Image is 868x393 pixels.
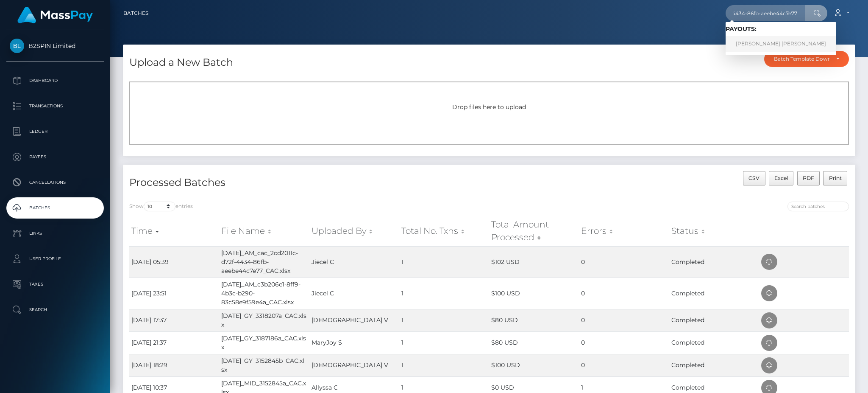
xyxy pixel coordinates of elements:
[823,171,847,185] button: Print
[579,309,669,331] td: 0
[489,309,579,331] td: $80 USD
[129,175,483,190] h4: Processed Batches
[6,274,104,295] a: Taxes
[10,303,100,316] p: Search
[129,216,219,246] th: Time: activate to sort column ascending
[6,172,104,193] a: Cancellations
[787,202,849,211] input: Search batches
[219,331,309,354] td: [DATE]_GY_3187186a_CAC.xlsx
[10,227,100,240] p: Links
[579,216,669,246] th: Errors: activate to sort column ascending
[219,354,309,376] td: [DATE]_GY_3152845b_CAC.xlsx
[10,74,100,87] p: Dashboard
[6,70,104,91] a: Dashboard
[669,331,759,354] td: Completed
[489,216,579,246] th: Total Amount Processed: activate to sort column ascending
[489,331,579,354] td: $80 USD
[489,354,579,376] td: $100 USD
[129,55,233,70] h4: Upload a New Batch
[309,354,399,376] td: [DEMOGRAPHIC_DATA] V
[399,216,489,246] th: Total No. Txns: activate to sort column ascending
[129,354,219,376] td: [DATE] 18:29
[579,278,669,309] td: 0
[10,202,100,214] p: Batches
[10,278,100,291] p: Taxes
[579,246,669,278] td: 0
[669,354,759,376] td: Completed
[726,5,805,21] input: Search...
[399,309,489,331] td: 1
[129,278,219,309] td: [DATE] 23:51
[309,331,399,354] td: MaryJoy S
[6,248,104,269] a: User Profile
[123,4,148,22] a: Batches
[743,171,765,185] button: CSV
[6,42,104,50] span: B2SPIN Limited
[489,278,579,309] td: $100 USD
[144,202,175,211] select: Showentries
[309,216,399,246] th: Uploaded By: activate to sort column ascending
[489,246,579,278] td: $102 USD
[10,151,100,163] p: Payees
[829,175,842,181] span: Print
[10,39,24,53] img: B2SPIN Limited
[309,309,399,331] td: [DEMOGRAPHIC_DATA] V
[6,95,104,117] a: Transactions
[17,7,93,23] img: MassPay Logo
[129,309,219,331] td: [DATE] 17:37
[669,309,759,331] td: Completed
[669,246,759,278] td: Completed
[10,176,100,189] p: Cancellations
[219,278,309,309] td: [DATE]_AM_c3b206e1-8ff9-4b3c-b290-83c58e9f59e4a_CAC.xlsx
[399,278,489,309] td: 1
[6,299,104,320] a: Search
[726,25,836,33] h6: Payouts:
[399,246,489,278] td: 1
[769,171,794,185] button: Excel
[129,331,219,354] td: [DATE] 21:37
[309,278,399,309] td: Jiecel C
[774,175,788,181] span: Excel
[803,175,814,181] span: PDF
[669,278,759,309] td: Completed
[219,216,309,246] th: File Name: activate to sort column ascending
[10,253,100,265] p: User Profile
[10,100,100,112] p: Transactions
[6,146,104,168] a: Payees
[6,197,104,219] a: Batches
[726,36,836,52] a: [PERSON_NAME] [PERSON_NAME]
[129,246,219,278] td: [DATE] 05:39
[797,171,820,185] button: PDF
[219,309,309,331] td: [DATE]_GY_3318207a_CAC.xlsx
[399,354,489,376] td: 1
[399,331,489,354] td: 1
[579,354,669,376] td: 0
[6,121,104,142] a: Ledger
[774,56,829,62] div: Batch Template Download
[309,246,399,278] td: Jiecel C
[764,51,849,67] button: Batch Template Download
[219,246,309,278] td: [DATE]_AM_cac_2cd2011c-d72f-4434-86fb-aeebe44c7e77_CAC.xlsx
[6,223,104,244] a: Links
[579,331,669,354] td: 0
[669,216,759,246] th: Status: activate to sort column ascending
[129,202,193,211] label: Show entries
[748,175,759,181] span: CSV
[10,125,100,138] p: Ledger
[452,103,526,111] span: Drop files here to upload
